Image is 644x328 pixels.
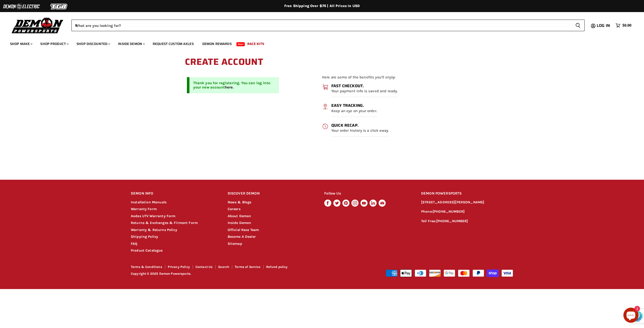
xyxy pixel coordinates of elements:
a: Warranty Form [131,207,157,211]
h3: Quick recap. [331,123,389,128]
h3: Easy tracking. [331,103,377,108]
a: Request Custom Axles [149,39,197,49]
a: Terms of Service [235,265,260,269]
nav: Footer [131,265,323,270]
h3: Fast checkout. [331,84,398,88]
button: Search [571,20,585,31]
p: Your payment info is saved and ready. [331,89,398,97]
ul: Main menu [6,37,630,49]
img: acc-icon2_27x26.png [322,103,329,110]
a: About Demon [228,214,251,218]
a: Shop Discounted [73,39,113,49]
a: [PHONE_NUMBER] [433,209,465,214]
a: Returns & Exchanges & Fitment Form [131,221,198,225]
a: Inside Demon [114,39,148,49]
p: Phone: [421,209,513,215]
img: Demon Electric Logo 2 [3,2,40,11]
a: Installation Manuals [131,200,167,204]
a: Shop Make [6,39,35,49]
a: Careers [228,207,240,211]
img: TGB Logo 2 [40,2,78,11]
h2: Follow Us [324,188,412,200]
a: Privacy Policy [168,265,190,269]
a: Inside Demon [228,221,251,225]
a: Log in [594,23,613,28]
a: Shipping Policy [131,235,158,239]
p: Copyright © 2025 Demon Powersports. [131,272,323,276]
span: Log in [597,22,610,29]
inbox-online-store-chat: Shopify online store chat [622,308,640,324]
a: Sitemap [228,242,242,246]
form: Product [71,20,585,31]
a: here [225,85,233,89]
p: Toll Free: [421,218,513,224]
p: [STREET_ADDRESS][PERSON_NAME] [421,200,513,205]
a: Search [218,265,229,269]
a: Race Kits [244,39,268,49]
a: Official Race Team [228,228,259,232]
div: Free Shipping Over $75 | All Prices In USD [121,4,523,8]
h2: DEMON POWERSPORTS [421,188,513,200]
a: Contact Us [195,265,213,269]
span: $0.00 [622,23,631,28]
a: Become A Dealer [228,235,256,239]
p: Your order history is a click away. [331,128,389,136]
img: acc-icon3_27x26.png [322,123,329,130]
a: $0.00 [613,22,634,29]
h2: DEMON INFO [131,188,218,200]
h2: DISCOVER DEMON [228,188,315,200]
a: Terms & Conditions [131,265,162,269]
a: FAQ [131,242,137,246]
a: Product Catalogue [131,248,163,253]
a: Demon Rewards [198,39,235,49]
div: Thank you for registering. You can log into your new account . [187,77,279,93]
span: New! [236,42,245,46]
img: acc-icon1_27x26.png [322,84,329,90]
a: Warranty & Returns Policy [131,228,177,232]
a: Aodes UTV Warranty Form [131,214,175,218]
a: News & Blogs [228,200,252,204]
a: [PHONE_NUMBER] [436,219,468,223]
img: Demon Powersports [10,16,65,34]
a: Refund policy [266,265,288,269]
div: Here are some of the benefits you’ll enjoy: [322,75,459,140]
a: Shop Product [36,39,72,49]
input: When autocomplete results are available use up and down arrows to review and enter to select [71,20,571,31]
p: Keep an eye on your order. [331,109,377,117]
h1: Create account [185,54,459,70]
